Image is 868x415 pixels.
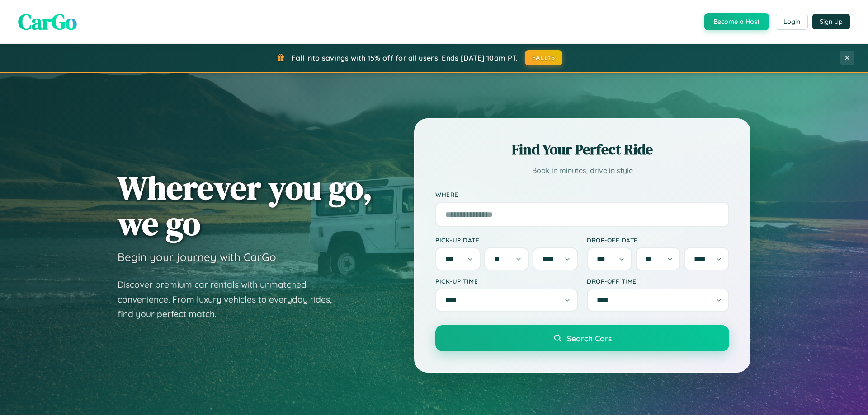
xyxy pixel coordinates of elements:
span: Search Cars [567,333,612,343]
label: Drop-off Time [587,277,729,285]
span: Fall into savings with 15% off for all users! Ends [DATE] 10am PT. [292,53,518,62]
label: Drop-off Date [587,236,729,244]
h2: Find Your Perfect Ride [435,140,729,159]
span: CarGo [18,7,77,37]
button: Login [776,14,808,30]
label: Where [435,191,729,198]
label: Pick-up Time [435,277,578,285]
button: Search Cars [435,325,729,351]
label: Pick-up Date [435,236,578,244]
p: Discover premium car rentals with unmatched convenience. From luxury vehicles to everyday rides, ... [118,277,344,322]
h3: Begin your journey with CarGo [118,250,276,264]
p: Book in minutes, drive in style [435,164,729,177]
button: FALL15 [525,50,563,65]
h1: Wherever you go, we go [118,170,373,241]
button: Sign Up [812,14,850,29]
button: Become a Host [704,13,769,30]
